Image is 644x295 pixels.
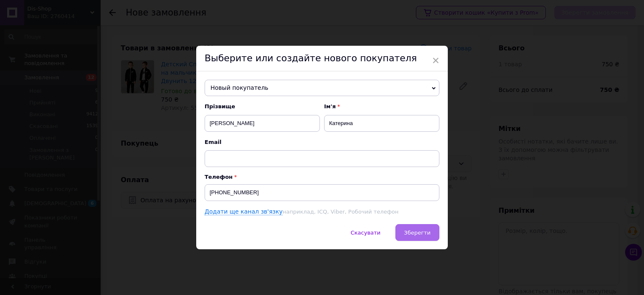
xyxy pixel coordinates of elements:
button: Скасувати [342,224,389,241]
span: Ім'я [324,103,439,110]
span: Зберегти [404,230,431,236]
span: Новый покупатель [205,80,439,97]
span: Email [205,138,439,146]
a: Додати ще канал зв'язку [205,208,283,215]
span: × [432,53,439,68]
span: Прізвище [205,103,320,110]
button: Зберегти [395,224,439,241]
input: Наприклад: Іванов [205,115,320,132]
span: наприклад, ICQ, Viber, Робочий телефон [283,209,398,215]
div: Выберите или создайте нового покупателя [196,46,448,71]
p: Телефон [205,174,439,180]
input: +38 096 0000000 [205,184,439,201]
input: Наприклад: Іван [324,115,439,132]
span: Скасувати [351,230,380,236]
